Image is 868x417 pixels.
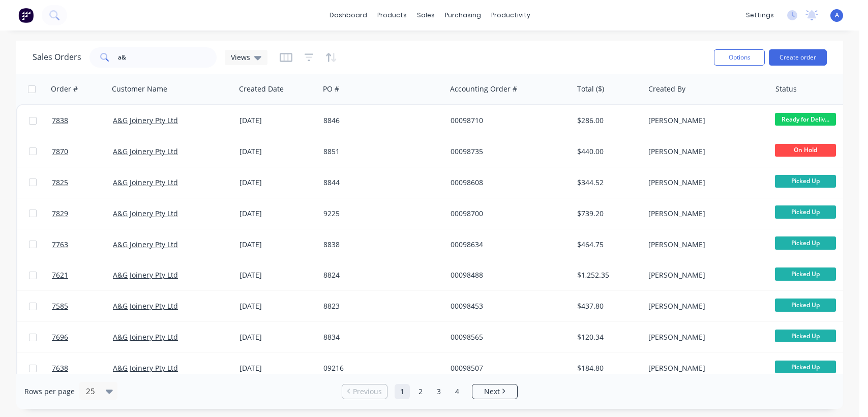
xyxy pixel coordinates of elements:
div: [PERSON_NAME] [648,301,761,311]
div: Status [775,84,797,94]
div: $739.20 [577,208,637,219]
a: 7638 [52,353,113,383]
span: Picked Up [775,330,836,342]
div: 8851 [323,146,436,157]
div: [DATE] [240,240,315,250]
div: [DATE] [240,301,315,311]
span: Picked Up [775,299,836,311]
input: Search... [118,47,217,68]
span: 7763 [52,240,68,250]
a: dashboard [324,8,372,23]
div: [PERSON_NAME] [648,332,761,342]
span: 7621 [52,270,68,280]
a: A&G Joinery Pty Ltd [113,115,178,125]
div: $437.80 [577,301,637,311]
span: On Hold [775,144,836,157]
div: [PERSON_NAME] [648,146,761,157]
a: A&G Joinery Pty Ltd [113,332,178,342]
a: 7829 [52,198,113,229]
button: Create order [769,49,827,66]
div: [DATE] [240,146,315,157]
div: [DATE] [240,270,315,280]
div: $464.75 [577,240,637,250]
div: [PERSON_NAME] [648,208,761,219]
span: A [835,11,839,20]
a: Previous page [342,386,387,397]
a: 7621 [52,260,113,290]
span: Picked Up [775,267,836,280]
div: 8824 [323,270,436,280]
div: Accounting Order # [450,84,517,94]
span: 7585 [52,301,68,311]
span: Previous [353,386,382,397]
div: 8834 [323,332,436,342]
h1: Sales Orders [33,52,81,62]
a: 7870 [52,136,113,167]
div: [PERSON_NAME] [648,240,761,250]
div: [DATE] [240,177,315,188]
a: A&G Joinery Pty Ltd [113,177,178,187]
span: Picked Up [775,236,836,249]
div: 09216 [323,363,436,373]
div: [DATE] [240,115,315,126]
div: $120.34 [577,332,637,342]
div: $286.00 [577,115,637,126]
div: purchasing [440,8,486,23]
div: [DATE] [240,208,315,219]
span: 7829 [52,208,68,219]
span: Picked Up [775,175,836,188]
div: Total ($) [577,84,604,94]
div: [DATE] [240,363,315,373]
span: Picked Up [775,205,836,218]
a: 7825 [52,167,113,198]
div: 00098453 [451,301,563,311]
div: [PERSON_NAME] [648,177,761,188]
div: $184.80 [577,363,637,373]
span: 7638 [52,363,68,373]
div: 8823 [323,301,436,311]
a: Page 1 is your current page [395,384,410,399]
span: Rows per page [24,386,75,397]
a: A&G Joinery Pty Ltd [113,146,178,156]
div: Created By [648,84,685,94]
a: A&G Joinery Pty Ltd [113,301,178,311]
span: 7870 [52,146,68,157]
a: Next page [472,386,517,397]
div: 00098565 [451,332,563,342]
div: $1,252.35 [577,270,637,280]
div: 00098608 [451,177,563,188]
span: Ready for Deliv... [775,113,836,126]
span: Next [484,386,500,397]
a: Page 4 [450,384,465,399]
div: products [372,8,412,23]
button: Options [714,49,765,66]
a: Page 2 [413,384,428,399]
div: 00098488 [451,270,563,280]
a: 7838 [52,105,113,136]
div: 9225 [323,208,436,219]
div: 8844 [323,177,436,188]
img: Factory [18,8,34,23]
div: 00098700 [451,208,563,219]
div: settings [741,8,779,23]
a: A&G Joinery Pty Ltd [113,363,178,373]
a: A&G Joinery Pty Ltd [113,270,178,280]
span: Picked Up [775,361,836,373]
div: [PERSON_NAME] [648,270,761,280]
a: A&G Joinery Pty Ltd [113,208,178,218]
a: 7585 [52,291,113,321]
div: [PERSON_NAME] [648,115,761,126]
div: 00098735 [451,146,563,157]
a: 7696 [52,322,113,352]
span: 7825 [52,177,68,188]
div: 00098507 [451,363,563,373]
a: Page 3 [431,384,446,399]
div: [PERSON_NAME] [648,363,761,373]
div: 00098710 [451,115,563,126]
span: 7696 [52,332,68,342]
span: Views [231,52,250,63]
div: 8846 [323,115,436,126]
div: Created Date [239,84,284,94]
div: productivity [486,8,535,23]
div: sales [412,8,440,23]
